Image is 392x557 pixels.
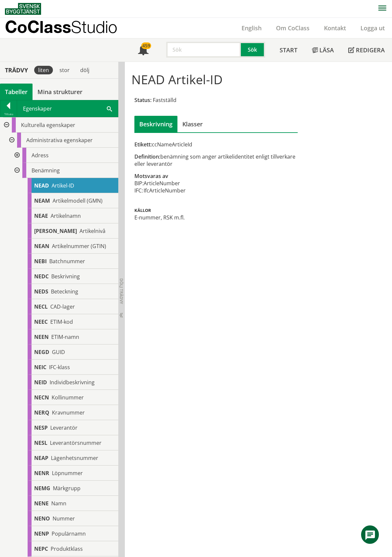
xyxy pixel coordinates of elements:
div: liten [34,66,53,74]
span: Sök i tabellen [107,105,112,112]
span: ETIM-namn [51,333,79,341]
div: ccNameArticleId [134,141,298,148]
a: Mina strukturer [33,84,87,100]
span: ETIM-kod [50,318,73,325]
span: NEEN [34,333,49,341]
td: IfcArticleNumber [144,187,186,194]
a: Redigera [341,38,392,62]
span: NEDS [34,288,48,295]
span: NENR [34,469,49,477]
span: NENE [34,500,49,507]
span: Kravnummer [52,409,85,416]
span: NEAP [34,454,48,462]
span: Adress [32,152,49,159]
span: NEDC [34,273,49,280]
span: Artikelnivå [80,227,105,235]
div: dölj [76,66,93,74]
div: Beskrivning [134,116,177,132]
span: NEAN [34,242,49,250]
td: BIP: [134,180,144,187]
span: NERQ [34,409,49,416]
span: Start [280,46,297,54]
a: Läsa [305,38,341,62]
td: IFC: [134,187,144,194]
span: Motsvaras av [134,172,168,180]
span: NESL [34,439,47,446]
span: Kollinummer [52,394,84,401]
span: Leverantör [50,424,78,431]
span: Artikelnummer (GTIN) [52,242,106,250]
div: stor [56,66,74,74]
span: CAD-lager [50,303,75,310]
span: Beteckning [51,288,78,295]
span: NEAD [34,182,49,189]
span: Artikelnamn [51,212,81,219]
span: GUID [52,348,65,356]
div: Egenskaper [17,100,118,117]
span: Lägenhetsnummer [51,454,98,462]
span: Produktklass [51,545,83,552]
span: Nummer [53,515,75,522]
span: NEMG [34,485,50,492]
span: [PERSON_NAME] [34,227,77,235]
span: NECN [34,394,49,401]
span: Batchnummer [49,258,85,265]
span: Artikelmodell (GMN) [53,197,103,204]
div: Klasser [177,116,208,132]
div: Tillbaka [0,112,17,117]
span: Etikett: [134,141,152,148]
span: NENO [34,515,50,522]
div: Trädvy [1,66,32,74]
span: Status: [134,96,151,104]
span: Kulturella egenskaper [21,121,75,129]
td: ArticleNumber [144,180,186,187]
div: benämning som anger artikelidentitet enligt tillverkare eller leverantör [134,153,298,167]
span: NESP [34,424,48,431]
span: Artikel-ID [52,182,74,189]
span: Individbeskrivning [50,379,95,386]
a: 459 [131,38,156,62]
img: Svensk Byggtjänst [5,3,41,15]
a: Kontakt [317,24,353,32]
span: Läsa [319,46,334,54]
span: Beskrivning [51,273,80,280]
div: 459 [141,42,151,49]
div: E-nummer, RSK m.fl. [134,214,298,221]
span: Notifikationer [138,45,149,56]
span: NEGD [34,348,49,356]
span: Märkgrupp [53,485,81,492]
span: NENP [34,530,49,537]
span: NEAE [34,212,48,219]
span: IFC-klass [49,364,70,371]
span: Benämning [32,167,60,174]
span: Namn [51,500,66,507]
a: Om CoClass [269,24,317,32]
span: NEAM [34,197,50,204]
a: CoClassStudio [5,18,131,38]
span: Populärnamn [52,530,86,537]
span: Dölj trädvy [119,278,124,304]
a: Start [272,38,305,62]
span: NEEC [34,318,48,325]
span: NEID [34,379,47,386]
span: NEPC [34,545,48,552]
button: Sök [241,42,265,58]
span: Administrativa egenskaper [26,137,93,144]
span: Redigera [356,46,385,54]
span: Leverantörsnummer [50,439,102,446]
span: NECL [34,303,48,310]
span: Definition: [134,153,160,160]
span: Löpnummer [52,469,83,477]
span: Fastställd [153,96,176,104]
input: Sök [166,42,241,58]
h1: NEAD Artikel-ID [131,72,386,87]
span: NEIC [34,364,46,371]
div: Källor [134,207,298,213]
p: CoClass [5,23,117,31]
a: English [234,24,269,32]
a: Logga ut [353,24,392,32]
span: Studio [71,17,117,37]
span: NEBI [34,258,47,265]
